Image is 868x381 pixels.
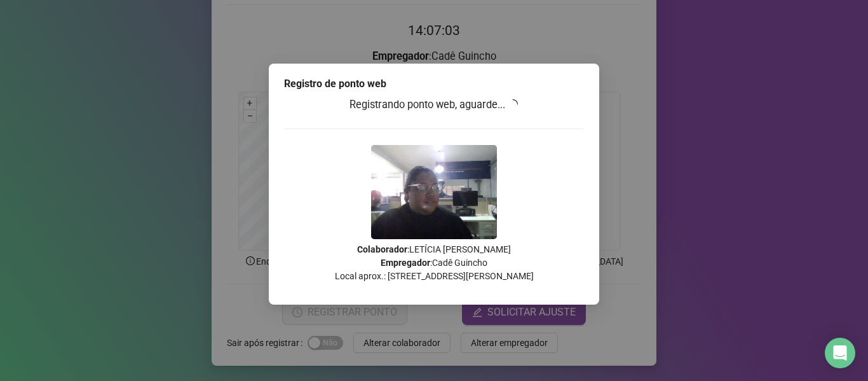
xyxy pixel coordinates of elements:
[284,76,584,92] div: Registro de ponto web
[357,244,407,254] strong: Colaborador
[825,338,855,368] div: Open Intercom Messenger
[381,258,430,268] strong: Empregador
[284,97,584,113] h3: Registrando ponto web, aguarde...
[371,145,497,239] img: 2Q==
[284,243,584,283] p: : LETÍCIA [PERSON_NAME] : Cadê Guincho Local aprox.: [STREET_ADDRESS][PERSON_NAME]
[508,99,518,109] span: loading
